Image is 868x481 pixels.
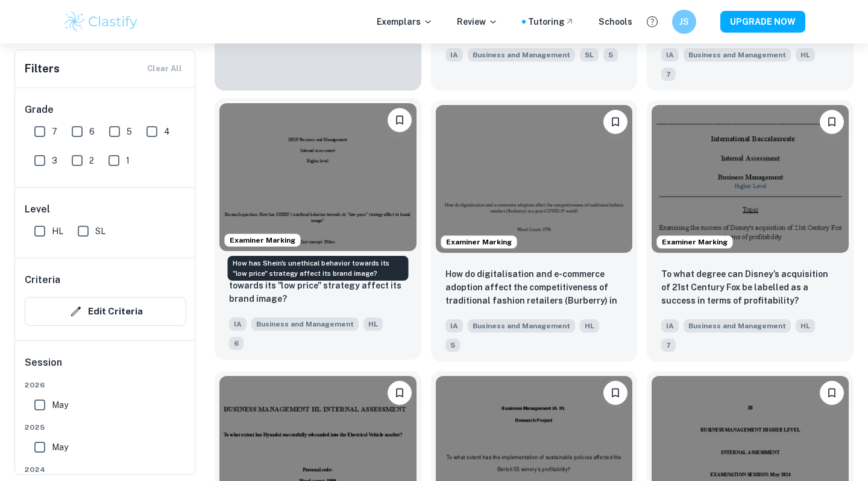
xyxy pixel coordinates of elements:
[25,202,186,217] h6: Level
[52,225,63,238] span: HL
[52,125,57,138] span: 7
[363,317,383,331] span: HL
[820,381,844,405] button: Bookmark
[661,68,676,81] span: 7
[431,100,638,362] a: Examiner MarkingBookmarkHow do digitalisation and e-commerce adoption affect the competitiveness ...
[796,319,815,333] span: HL
[25,464,186,475] span: 2024
[25,273,60,287] h6: Criteria
[678,15,691,28] h6: JS
[720,11,805,33] button: UPGRADE NOW
[661,267,839,307] p: To what degree can Disney’s acquisition of 21st Century Fox be labelled as a success in terms of ...
[661,319,679,333] span: IA
[95,225,105,238] span: SL
[63,10,139,34] img: Clastify logo
[684,48,791,62] span: Business and Management
[468,319,575,333] span: Business and Management
[684,319,791,333] span: Business and Management
[164,125,170,138] span: 4
[652,105,849,253] img: Business and Management IA example thumbnail: To what degree can Disney’s acquisition
[215,100,421,362] a: Examiner MarkingBookmarkHow has Shein's unethical behavior towards its "low price" strategy affec...
[89,154,94,167] span: 2
[445,339,460,352] span: 5
[445,267,623,308] p: How do digitalisation and e-commerce adoption affect the competitiveness of traditional fashion r...
[228,256,409,281] div: How has Shein's unethical behavior towards its "low price" strategy affect its brand image?
[388,108,412,132] button: Bookmark
[52,398,68,412] span: May
[25,380,186,390] span: 2026
[126,154,130,167] span: 1
[647,100,854,362] a: Examiner MarkingBookmarkTo what degree can Disney’s acquisition of 21st Century Fox be labelled a...
[603,381,627,405] button: Bookmark
[445,48,463,62] span: IA
[25,60,60,77] h6: Filters
[251,317,359,331] span: Business and Management
[528,15,574,28] a: Tutoring
[127,125,132,138] span: 5
[468,48,575,62] span: Business and Management
[457,15,498,28] p: Review
[796,48,815,62] span: HL
[672,10,696,34] button: JS
[580,48,599,62] span: SL
[229,337,244,350] span: 6
[820,110,844,134] button: Bookmark
[25,355,186,380] h6: Session
[441,237,517,247] span: Examiner Marking
[225,235,300,246] span: Examiner Marking
[229,317,247,331] span: IA
[25,103,186,117] h6: Grade
[445,319,463,333] span: IA
[661,339,676,352] span: 7
[25,422,186,433] span: 2025
[52,441,68,454] span: May
[603,110,627,134] button: Bookmark
[89,125,95,138] span: 6
[219,103,417,251] img: Business and Management IA example thumbnail: How has Shein's unethical behavior towar
[229,266,407,305] p: How has Shein's unethical behavior towards its "low price" strategy affect its brand image?
[388,381,412,405] button: Bookmark
[657,237,732,247] span: Examiner Marking
[377,15,433,28] p: Exemplars
[52,154,57,167] span: 3
[661,48,679,62] span: IA
[25,297,186,326] button: Edit Criteria
[580,319,599,333] span: HL
[603,48,618,62] span: 5
[642,11,662,32] button: Help and Feedback
[599,15,632,28] a: Schools
[436,105,633,253] img: Business and Management IA example thumbnail: How do digitalisation and e-commerce ado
